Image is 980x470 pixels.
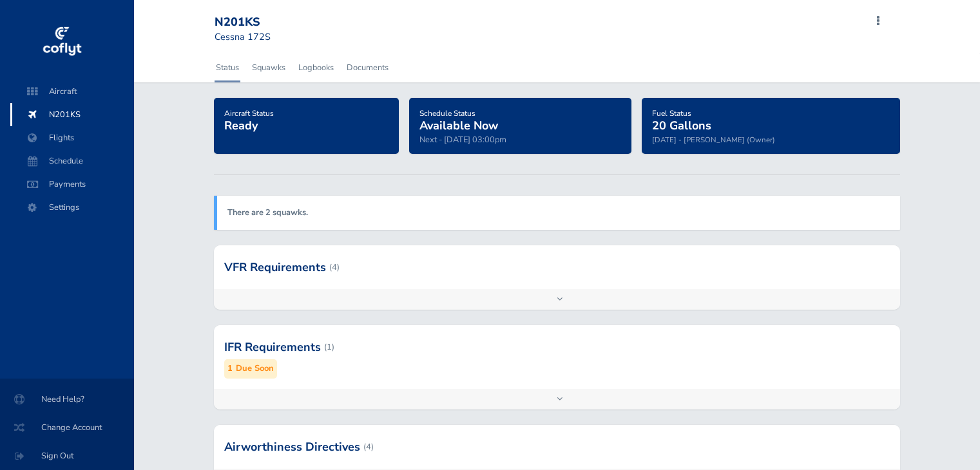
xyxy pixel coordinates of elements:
span: Fuel Status [652,108,691,118]
span: Payments [23,173,121,196]
a: There are 2 squawks. [227,207,308,218]
span: Schedule Status [419,108,476,118]
small: Due Soon [236,362,274,375]
small: Cessna 172S [215,30,271,43]
span: Ready [224,118,258,133]
span: Aircraft Status [224,108,274,118]
a: Documents [345,53,390,82]
span: Available Now [419,118,498,133]
a: Logbooks [297,53,335,82]
span: Aircraft [23,80,121,103]
span: 20 Gallons [652,118,711,133]
small: [DATE] - [PERSON_NAME] (Owner) [652,135,775,145]
span: Need Help? [15,388,119,411]
span: Change Account [15,416,119,439]
a: Schedule StatusAvailable Now [419,104,498,134]
span: Flights [23,126,121,149]
img: coflyt logo [41,23,83,61]
span: Sign Out [15,444,119,467]
a: Squawks [251,53,287,82]
div: N201KS [215,15,307,30]
span: Next - [DATE] 03:00pm [419,134,506,146]
a: Status [215,53,240,82]
span: N201KS [23,103,121,126]
span: Settings [23,196,121,219]
span: Schedule [23,149,121,173]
